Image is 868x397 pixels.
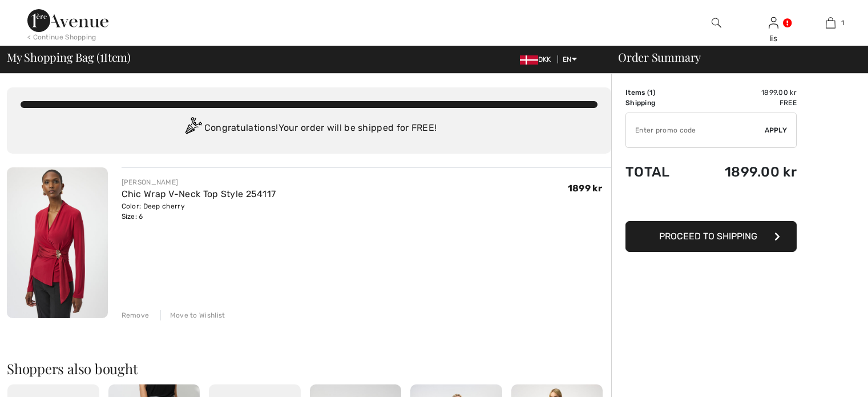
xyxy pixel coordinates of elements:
[802,16,858,30] a: 1
[568,183,602,194] span: 1899 kr
[769,17,778,28] a: Sign In
[122,189,276,199] a: Chic Wrap V-Neck Top Style 254117
[7,51,131,63] span: My Shopping Bag ( Item)
[765,125,788,135] span: Apply
[122,201,276,222] div: Color: Deep cherry Size: 6
[625,221,797,252] button: Proceed to Shipping
[625,153,691,191] td: Total
[7,362,611,375] h2: Shoppers also bought
[626,113,765,147] input: Promo code
[100,49,104,63] span: 1
[520,55,538,65] img: Danish krone
[625,98,691,108] td: Shipping
[691,153,797,191] td: 1899.00 kr
[181,117,204,140] img: Congratulation2.svg
[27,32,96,42] div: < Continue Shopping
[122,177,276,187] div: [PERSON_NAME]
[841,18,844,28] span: 1
[160,310,225,320] div: Move to Wishlist
[659,231,757,242] span: Proceed to Shipping
[625,191,797,217] iframe: PayPal
[520,55,556,63] span: DKK
[27,9,108,32] img: 1ère Avenue
[7,167,108,318] img: Chic Wrap V-Neck Top Style 254117
[625,87,691,98] td: Items ( )
[563,55,577,63] span: EN
[21,117,597,140] div: Congratulations! Your order will be shipped for FREE!
[691,98,797,108] td: Free
[745,33,801,45] div: lis
[826,16,835,30] img: My Bag
[712,16,721,30] img: search the website
[769,16,778,30] img: My Info
[649,89,653,97] span: 1
[122,310,150,320] div: Remove
[691,87,797,98] td: 1899.00 kr
[604,51,861,63] div: Order Summary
